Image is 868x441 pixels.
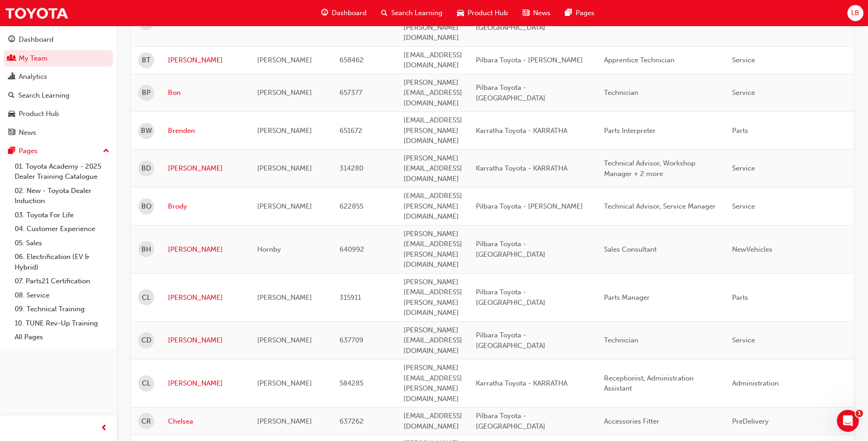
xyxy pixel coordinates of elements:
[476,240,545,259] span: Pilbara Toyota - [GEOGRAPHIC_DATA]
[257,379,312,387] span: [PERSON_NAME]
[257,88,312,97] span: [PERSON_NAME]
[604,159,695,178] span: Technical Advisor, Workshop Manager + 2 more
[11,274,113,288] a: 07. Parts21 Certification
[168,292,243,303] a: [PERSON_NAME]
[142,88,151,98] span: BP
[5,3,69,23] img: Trak
[476,412,545,430] span: Pilbara Toyota - [GEOGRAPHIC_DATA]
[457,7,464,19] span: car-icon
[168,416,243,427] a: Chelsea
[604,374,694,393] span: Receptionist, Administration Assistant
[604,202,716,210] span: Technical Advisor, Service Manager
[604,127,656,135] span: Parts Interpreter
[732,245,772,254] span: NewVehicles
[576,8,594,18] span: Pages
[11,302,113,316] a: 09. Technical Training
[168,201,243,212] a: Brody
[374,4,450,22] a: search-iconSearch Learning
[856,410,863,417] span: 1
[404,116,462,145] span: [EMAIL_ADDRESS][PERSON_NAME][DOMAIN_NAME]
[604,18,652,27] span: Service Advisor
[732,88,755,97] span: Service
[732,56,755,64] span: Service
[8,147,15,155] span: pages-icon
[404,230,462,269] span: [PERSON_NAME][EMAIL_ADDRESS][PERSON_NAME][DOMAIN_NAME]
[257,18,312,27] span: [PERSON_NAME]
[4,143,113,160] button: Pages
[168,126,243,136] a: Brenden
[257,202,312,210] span: [PERSON_NAME]
[604,336,638,344] span: Technician
[101,423,108,434] span: prev-icon
[19,109,59,119] div: Product Hub
[142,292,151,303] span: CL
[523,7,529,19] span: news-icon
[732,202,755,210] span: Service
[19,146,38,156] div: Pages
[340,245,364,254] span: 640992
[515,4,558,22] a: news-iconNews
[168,378,243,389] a: [PERSON_NAME]
[340,336,363,344] span: 637709
[11,330,113,344] a: All Pages
[142,55,151,66] span: BT
[8,129,15,137] span: news-icon
[732,293,748,302] span: Parts
[404,154,462,183] span: [PERSON_NAME][EMAIL_ADDRESS][DOMAIN_NAME]
[11,222,113,236] a: 04. Customer Experience
[476,379,567,387] span: Karratha Toyota - KARRATHA
[257,127,312,135] span: [PERSON_NAME]
[476,127,567,135] span: Karratha Toyota - KARRATHA
[732,379,779,387] span: Administration
[340,18,364,27] span: 486085
[847,5,863,21] button: LB
[11,316,113,331] a: 10. TUNE Rev-Up Training
[11,208,113,222] a: 03. Toyota For Life
[391,8,442,18] span: Search Learning
[340,202,363,210] span: 622855
[732,417,769,425] span: PreDelivery
[837,410,859,432] iframe: Intercom live chat
[476,202,583,210] span: Pilbara Toyota - [PERSON_NAME]
[19,127,36,138] div: News
[8,110,15,118] span: car-icon
[340,293,361,302] span: 315911
[468,8,508,18] span: Product Hub
[19,34,54,45] div: Dashboard
[257,164,312,172] span: [PERSON_NAME]
[476,83,545,102] span: Pilbara Toyota - [GEOGRAPHIC_DATA]
[533,8,550,18] span: News
[476,13,545,32] span: Pilbara Toyota - [GEOGRAPHIC_DATA]
[732,336,755,344] span: Service
[141,416,151,427] span: CR
[340,127,362,135] span: 651672
[404,78,462,107] span: [PERSON_NAME][EMAIL_ADDRESS][DOMAIN_NAME]
[168,88,243,98] a: Bon
[4,105,113,122] a: Product Hub
[257,56,312,64] span: [PERSON_NAME]
[103,145,109,157] span: up-icon
[142,378,151,389] span: CL
[732,164,755,172] span: Service
[340,88,362,97] span: 657377
[11,184,113,208] a: 02. New - Toyota Dealer Induction
[4,31,113,48] a: Dashboard
[476,331,545,350] span: Pilbara Toyota - [GEOGRAPHIC_DATA]
[4,124,113,141] a: News
[141,244,151,255] span: BH
[168,163,243,174] a: [PERSON_NAME]
[19,72,47,82] div: Analytics
[476,56,583,64] span: Pilbara Toyota - [PERSON_NAME]
[8,73,15,81] span: chart-icon
[604,56,674,64] span: Apprentice Technician
[604,293,650,302] span: Parts Manager
[4,29,113,143] button: DashboardMy TeamAnalyticsSearch LearningProduct HubNews
[4,87,113,104] a: Search Learning
[340,379,363,387] span: 584285
[257,336,312,344] span: [PERSON_NAME]
[8,92,15,100] span: search-icon
[404,51,462,70] span: [EMAIL_ADDRESS][DOMAIN_NAME]
[851,8,859,18] span: LB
